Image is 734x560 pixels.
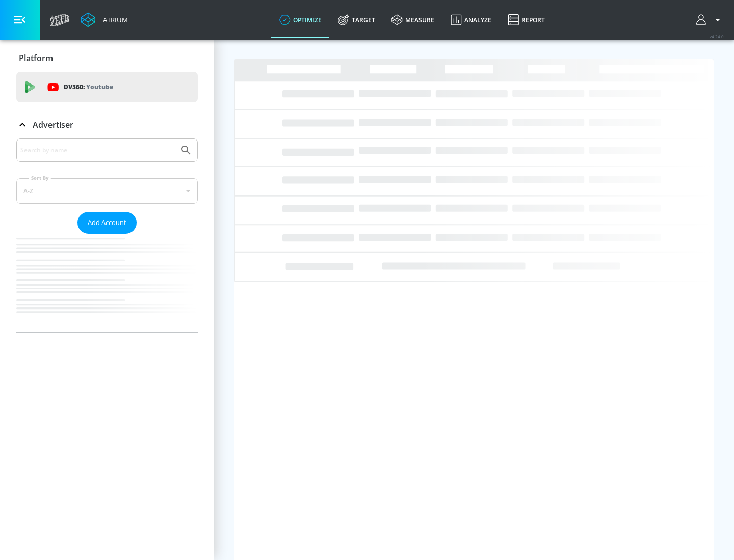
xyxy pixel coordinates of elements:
[86,81,113,92] p: Youtube
[383,2,442,38] a: measure
[33,119,73,130] p: Advertiser
[29,175,51,181] label: Sort By
[16,44,198,72] div: Platform
[271,2,330,38] a: optimize
[16,138,198,332] div: Advertiser
[77,212,137,234] button: Add Account
[64,81,113,93] p: DV360:
[20,144,175,157] input: Search by name
[99,15,128,24] div: Atrium
[16,110,198,139] div: Advertiser
[16,234,198,332] nav: list of Advertiser
[19,52,53,64] p: Platform
[16,178,198,204] div: A-Z
[442,2,500,38] a: Analyze
[330,2,383,38] a: Target
[88,217,126,229] span: Add Account
[500,2,553,38] a: Report
[710,34,724,39] span: v 4.24.0
[16,72,198,102] div: DV360: Youtube
[81,12,128,27] a: Atrium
